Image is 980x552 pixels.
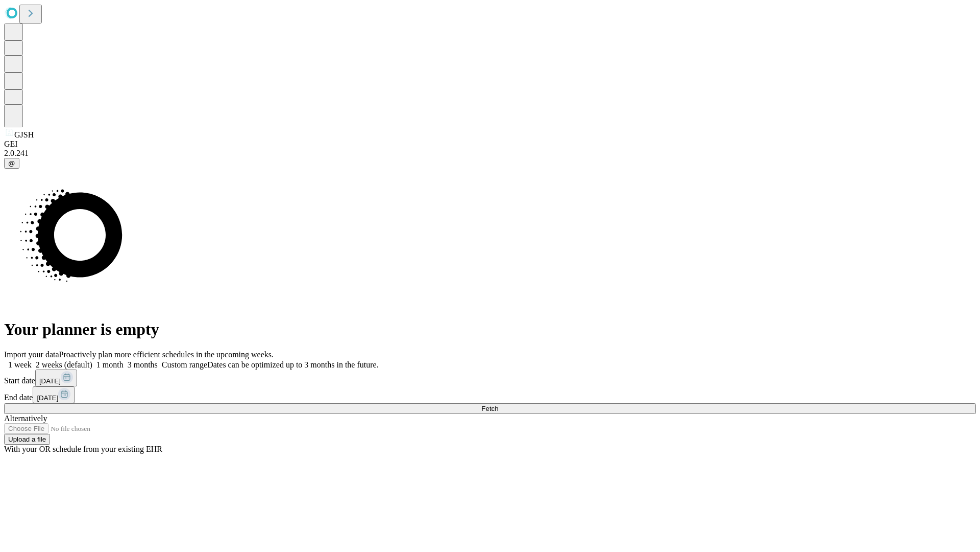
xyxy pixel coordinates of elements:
div: Start date [4,370,976,386]
button: Fetch [4,403,976,414]
span: With your OR schedule from your existing EHR [4,445,162,453]
button: Upload a file [4,434,50,445]
span: [DATE] [37,394,58,402]
span: @ [8,159,15,167]
span: Custom range [162,360,207,369]
span: Fetch [481,405,498,412]
span: 1 month [96,360,124,369]
span: 3 months [128,360,158,369]
span: Proactively plan more efficient schedules in the upcoming weeks. [59,350,274,359]
div: GEI [4,140,976,149]
span: Dates can be optimized up to 3 months in the future. [207,360,378,369]
span: GJSH [14,130,34,139]
button: @ [4,158,19,169]
span: 1 week [8,360,32,369]
span: Import your data [4,350,59,359]
h1: Your planner is empty [4,320,976,339]
div: 2.0.241 [4,149,976,158]
button: [DATE] [35,370,77,386]
div: End date [4,386,976,403]
button: [DATE] [33,386,75,403]
span: 2 weeks (default) [36,360,92,369]
span: Alternatively [4,414,47,423]
span: [DATE] [39,377,61,385]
